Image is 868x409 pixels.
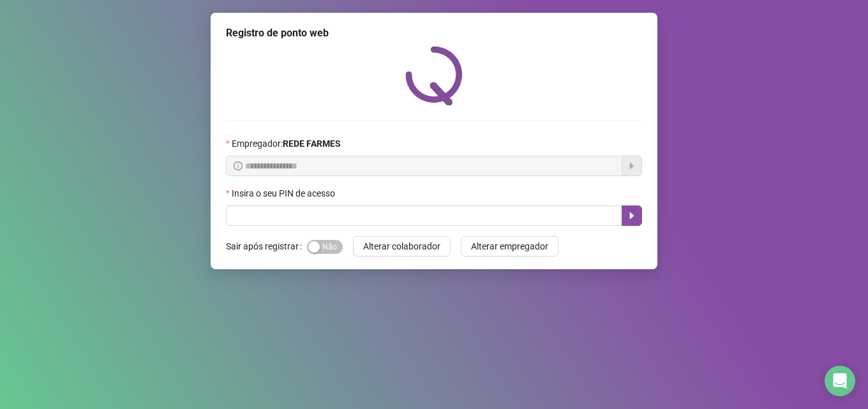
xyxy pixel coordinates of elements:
[471,239,548,253] span: Alterar empregador
[234,161,243,170] span: info-circle
[283,138,341,149] strong: REDE FARMES
[405,46,463,105] img: QRPoint
[226,26,642,41] div: Registro de ponto web
[353,236,451,257] button: Alterar colaborador
[461,236,558,257] button: Alterar empregador
[232,137,341,151] span: Empregador :
[363,239,440,253] span: Alterar colaborador
[825,366,855,396] div: Open Intercom Messenger
[627,211,637,221] span: caret-right
[226,236,307,257] label: Sair após registrar
[226,186,343,200] label: Insira o seu PIN de acesso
